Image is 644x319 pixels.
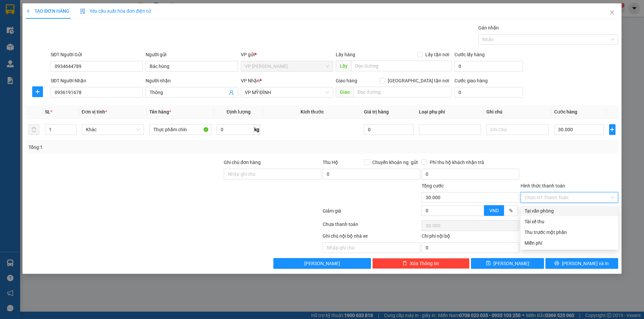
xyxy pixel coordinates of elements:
[422,183,444,188] span: Tổng cước
[51,51,143,58] div: SĐT Người Gửi
[149,109,171,114] span: Tên hàng
[486,261,491,266] span: save
[29,124,39,135] button: delete
[545,258,618,269] button: printer[PERSON_NAME] và In
[323,232,420,242] div: Ghi chú nội bộ nhà xe
[224,169,321,179] input: Ghi chú đơn hàng
[336,61,351,71] span: Lấy
[304,260,340,267] span: [PERSON_NAME]
[32,86,43,97] button: plus
[416,105,484,118] th: Loại phụ phí
[521,183,565,188] label: Hình thức thanh toán
[385,77,452,84] span: [GEOGRAPHIC_DATA] tận nơi
[323,242,420,253] input: Nhập ghi chú
[323,160,338,165] span: Thu Hộ
[29,144,249,151] div: Tổng: 1
[336,87,354,97] span: Giao
[33,89,43,94] span: plus
[322,221,421,232] div: Chưa thanh toán
[609,10,615,15] span: close
[402,261,407,266] span: delete
[336,52,355,57] span: Lấy hàng
[486,124,548,135] input: Ghi Chú
[354,87,452,97] input: Dọc đường
[562,260,609,267] span: [PERSON_NAME] và In
[241,78,260,83] span: VP Nhận
[301,109,324,114] span: Kích thước
[149,124,211,135] input: VD: Bàn, Ghế
[364,124,414,135] input: 0
[493,260,529,267] span: [PERSON_NAME]
[454,52,485,57] label: Cước lấy hàng
[609,124,615,135] button: plus
[146,77,238,84] div: Người nhận
[146,51,238,58] div: Người gửi
[86,125,140,135] span: Khác
[525,229,614,236] div: Thu trước một phần
[410,260,439,267] span: Xóa Thông tin
[427,159,487,166] span: Phí thu hộ khách nhận trả
[241,51,333,58] div: VP gửi
[370,159,420,166] span: Chuyển khoản ng. gửi
[45,109,50,114] span: SL
[351,61,452,71] input: Dọc đường
[372,258,470,269] button: deleteXóa Thông tin
[525,239,614,247] div: Miễn phí
[245,61,329,71] span: VP Nghi Xuân
[489,208,499,213] span: VND
[51,77,143,84] div: SĐT Người Nhận
[80,9,86,14] img: icon
[336,78,357,83] span: Giao hàng
[525,207,614,215] div: Tại văn phòng
[82,109,107,114] span: Đơn vị tính
[423,51,452,58] span: Lấy tận nơi
[454,61,523,72] input: Cước lấy hàng
[224,160,261,165] label: Ghi chú đơn hàng
[26,9,31,13] span: plus
[609,127,615,132] span: plus
[509,208,513,213] span: %
[478,25,499,30] label: Gán nhãn
[603,3,622,22] button: Close
[454,87,523,98] input: Cước giao hàng
[454,78,488,83] label: Cước giao hàng
[254,124,260,135] span: kg
[554,261,559,266] span: printer
[364,109,389,114] span: Giá trị hàng
[226,109,250,114] span: Định lượng
[484,105,551,118] th: Ghi chú
[471,258,544,269] button: save[PERSON_NAME]
[554,109,577,114] span: Cước hàng
[422,232,519,242] div: Chi phí nội bộ
[322,207,421,219] div: Giảm giá
[80,8,151,14] span: Yêu cầu xuất hóa đơn điện tử
[245,87,329,97] span: VP MỸ ĐÌNH
[26,8,69,14] span: TẠO ĐƠN HÀNG
[273,258,371,269] button: [PERSON_NAME]
[525,218,614,225] div: Tài xế thu
[229,90,234,95] span: user-add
